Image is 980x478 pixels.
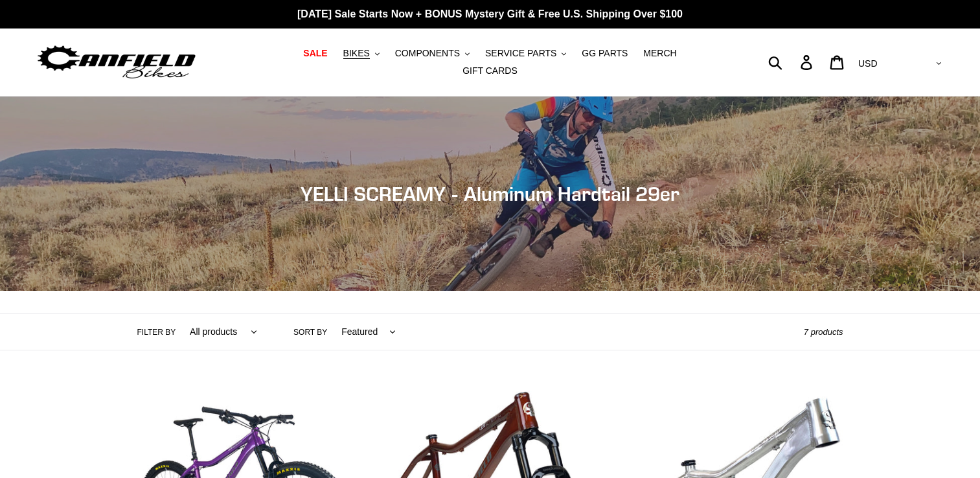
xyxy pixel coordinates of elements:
[643,48,676,59] span: MERCH
[804,327,843,337] span: 7 products
[575,45,634,62] a: GG PARTS
[775,48,808,76] input: Search
[137,326,176,338] label: Filter by
[637,45,683,62] a: MERCH
[301,182,679,205] span: YELLI SCREAMY - Aluminum Hardtail 29er
[343,48,370,59] span: BIKES
[293,326,327,338] label: Sort by
[395,48,460,59] span: COMPONENTS
[297,45,334,62] a: SALE
[337,45,386,62] button: BIKES
[303,48,327,59] span: SALE
[36,42,198,83] img: Canfield Bikes
[456,62,524,80] a: GIFT CARDS
[582,48,628,59] span: GG PARTS
[479,45,573,62] button: SERVICE PARTS
[389,45,476,62] button: COMPONENTS
[462,65,518,76] span: GIFT CARDS
[485,48,556,59] span: SERVICE PARTS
